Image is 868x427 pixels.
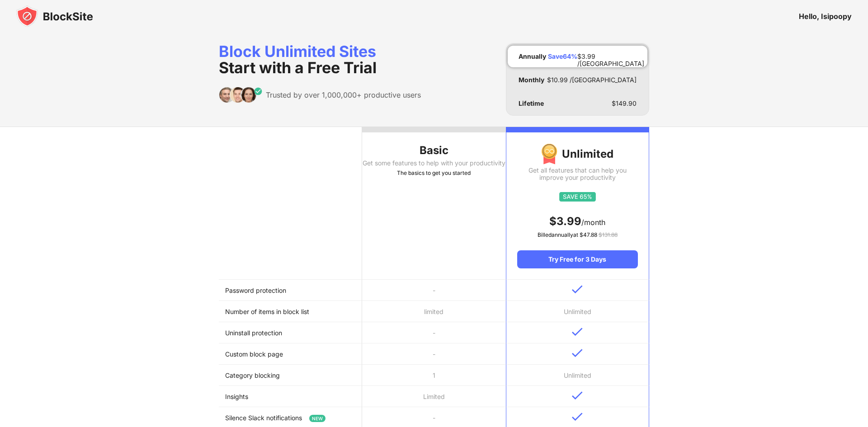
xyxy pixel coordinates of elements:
[548,53,577,60] div: Save 64 %
[219,280,362,301] td: Password protection
[549,215,581,228] span: $ 3.99
[572,349,583,357] img: v-blue.svg
[16,5,93,27] img: blocksite-icon-black.svg
[572,391,583,400] img: v-blue.svg
[519,53,546,60] div: Annually
[541,143,557,165] img: img-premium-medal
[219,43,421,76] div: Block Unlimited Sites
[362,280,505,301] td: -
[362,365,505,386] td: 1
[266,90,421,99] div: Trusted by over 1,000,000+ productive users
[219,87,263,103] img: trusted-by.svg
[506,301,649,322] td: Unlimited
[219,301,362,322] td: Number of items in block list
[362,301,505,322] td: limited
[362,160,505,167] div: Get some features to help with your productivity
[577,53,644,60] div: $ 3.99 /[GEOGRAPHIC_DATA]
[799,12,852,21] div: Hello, Isipoopy
[519,100,544,107] div: Lifetime
[519,76,544,84] div: Monthly
[559,192,596,202] img: save65.svg
[572,328,583,336] img: v-blue.svg
[362,322,505,343] td: -
[219,343,362,365] td: Custom block page
[309,415,325,422] span: NEW
[572,413,583,421] img: v-blue.svg
[219,322,362,343] td: Uninstall protection
[362,169,505,178] div: The basics to get you started
[547,76,637,84] div: $ 10.99 /[GEOGRAPHIC_DATA]
[612,100,637,107] div: $ 149.90
[219,386,362,407] td: Insights
[362,143,505,158] div: Basic
[599,231,618,238] span: $ 131.88
[517,214,638,229] div: /month
[362,386,505,407] td: Limited
[517,143,638,165] div: Unlimited
[506,365,649,386] td: Unlimited
[517,230,638,239] div: Billed annually at $ 47.88
[219,365,362,386] td: Category blocking
[572,285,583,294] img: v-blue.svg
[517,250,638,268] div: Try Free for 3 Days
[219,58,377,77] span: Start with a Free Trial
[362,343,505,365] td: -
[517,167,638,181] div: Get all features that can help you improve your productivity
